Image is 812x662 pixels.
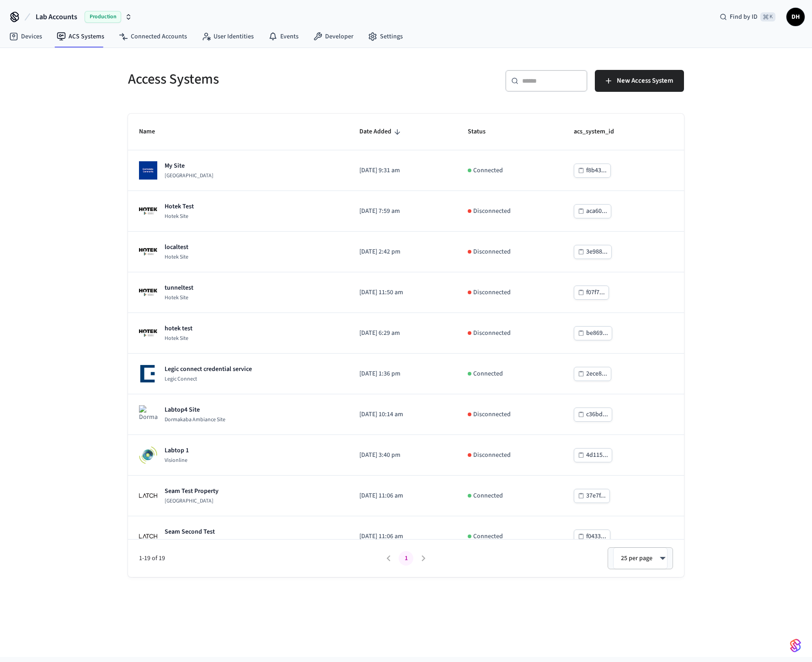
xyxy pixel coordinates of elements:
p: [DATE] 1:36 pm [359,369,446,379]
div: 4d115... [586,450,608,461]
span: Date Added [359,125,403,139]
button: New Access System [595,70,684,92]
img: Visionline Logo [139,446,157,464]
a: Devices [2,28,49,45]
div: Find by ID⌘ K [712,9,783,25]
button: be869... [574,326,612,340]
p: [DATE] 6:29 am [359,328,446,338]
button: f8b43... [574,164,611,178]
a: Settings [361,28,410,45]
p: [GEOGRAPHIC_DATA] [165,538,215,545]
span: New Access System [617,75,673,87]
p: Legic connect credential service [165,365,252,374]
p: [DATE] 7:59 am [359,207,446,216]
p: [GEOGRAPHIC_DATA] [165,498,219,505]
div: 3e988... [586,246,608,258]
p: [GEOGRAPHIC_DATA] [165,172,214,180]
p: Labtop4 Site [165,405,225,414]
img: Hotek Site Logo [139,243,157,261]
button: f0433... [574,530,610,544]
p: [DATE] 3:40 pm [359,450,446,460]
button: 4d115... [574,448,612,462]
span: Name [139,125,167,139]
p: [DATE] 11:06 am [359,491,446,501]
img: Latch Building Logo [139,487,157,505]
p: [DATE] 11:06 am [359,532,446,541]
button: 3e988... [574,245,612,259]
p: hotek test [165,324,192,333]
p: Disconnected [473,207,511,216]
p: [DATE] 9:31 am [359,166,446,175]
p: [DATE] 10:14 am [359,410,446,419]
div: 25 per page [613,547,668,569]
h5: Access Systems [128,70,401,89]
img: Dormakaba Community Site Logo [139,161,157,180]
a: Events [261,28,306,45]
span: DH [787,9,804,25]
p: Hotek Site [165,294,193,302]
p: Dormakaba Ambiance Site [165,416,225,424]
div: 37e7f... [586,490,606,502]
p: Hotek Site [165,335,192,342]
div: f0433... [586,531,606,542]
p: Connected [473,491,503,501]
img: Dormakaba Ambiance Site Logo [139,405,157,424]
p: Seam Second Test [165,527,215,536]
img: Legic Connect Logo [139,365,157,383]
p: Disconnected [473,410,511,419]
img: Hotek Site Logo [139,324,157,342]
a: Connected Accounts [112,28,194,45]
a: ACS Systems [49,28,112,45]
p: My Site [165,161,214,170]
p: Connected [473,166,503,175]
a: User Identities [194,28,261,45]
div: f07f7... [586,287,605,298]
p: Visionline [165,457,189,464]
nav: pagination navigation [380,551,432,566]
span: acs_system_id [574,125,626,139]
p: Seam Test Property [165,487,219,496]
button: aca60... [574,204,611,218]
button: page 1 [399,551,413,566]
div: aca60... [586,206,607,217]
p: Hotek Test [165,202,194,211]
p: [DATE] 11:50 am [359,288,446,297]
span: Lab Accounts [36,11,77,22]
img: Latch Building Logo [139,527,157,545]
p: Connected [473,532,503,541]
p: Legic Connect [165,376,252,383]
p: Disconnected [473,247,511,257]
button: 37e7f... [574,489,610,503]
p: Labtop 1 [165,446,189,455]
span: ⌘ K [760,12,775,21]
p: Connected [473,369,503,379]
img: Hotek Site Logo [139,283,157,302]
a: Developer [306,28,361,45]
div: c36bd... [586,409,608,420]
div: f8b43... [586,165,607,176]
button: 2ece8... [574,367,611,381]
button: f07f7... [574,286,609,300]
span: Production [85,11,121,23]
p: Disconnected [473,288,511,297]
p: Hotek Site [165,213,194,220]
button: c36bd... [574,408,612,422]
span: 1-19 of 19 [139,554,380,563]
p: Hotek Site [165,254,188,261]
button: DH [786,8,805,26]
img: SeamLogoGradient.69752ec5.svg [790,638,801,653]
p: localtest [165,243,188,252]
div: 2ece8... [586,368,607,380]
div: be869... [586,328,608,339]
p: [DATE] 2:42 pm [359,247,446,257]
img: Hotek Site Logo [139,202,157,220]
p: Disconnected [473,450,511,460]
span: Find by ID [730,12,758,21]
p: Disconnected [473,328,511,338]
p: tunneltest [165,283,193,292]
span: Status [468,125,497,139]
